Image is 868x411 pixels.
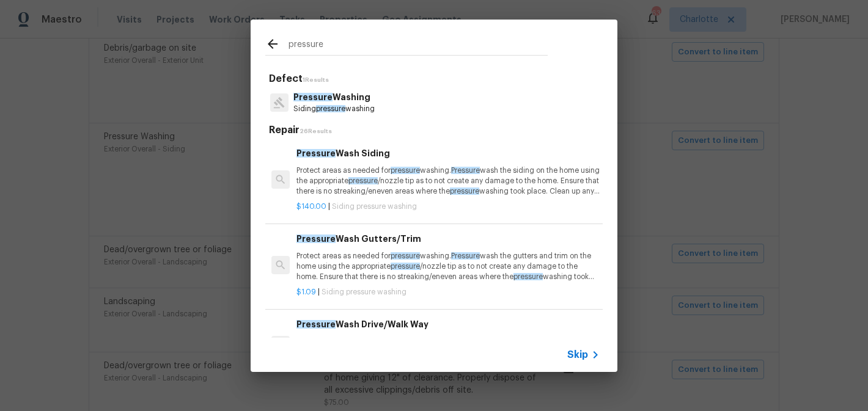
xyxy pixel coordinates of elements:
p: Siding washing [293,104,375,114]
p: Protect areas as needed for washing. wash the gutters and trim on the home using the appropriate ... [296,251,600,282]
span: pressure [348,177,378,184]
p: Protect areas as needed for washing. wash the siding on the home using the appropriate /nozzle ti... [296,165,600,197]
p: | [296,287,600,297]
span: Pressure [451,252,480,260]
span: pressure [391,252,420,260]
span: Pressure [451,167,480,174]
h6: Wash Siding [296,147,600,160]
span: pressure [391,263,420,270]
span: Siding pressure washing [332,203,417,210]
span: pressure [450,187,479,195]
span: $1.09 [296,288,316,296]
span: Pressure [296,149,336,158]
span: pressure [513,273,543,280]
h5: Defect [269,73,603,85]
span: 1 Results [303,77,329,83]
input: Search issues or repairs [289,37,548,55]
span: 26 Results [300,128,332,134]
span: $140.00 [296,203,326,210]
h6: Wash Gutters/Trim [296,232,600,246]
span: Pressure [296,320,336,329]
span: Skip [567,349,588,361]
h5: Repair [269,124,603,137]
p: | [296,202,600,212]
p: wash the driveways/walkways as directed by the PM. Ensure that all debris and residue are removed... [296,336,600,357]
h6: Wash Drive/Walk Way [296,318,600,331]
span: Pressure [296,235,336,243]
span: pressure [391,167,420,174]
span: Siding pressure washing [322,288,406,296]
span: Pressure [293,93,333,101]
span: pressure [316,105,345,112]
p: Washing [293,91,375,104]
